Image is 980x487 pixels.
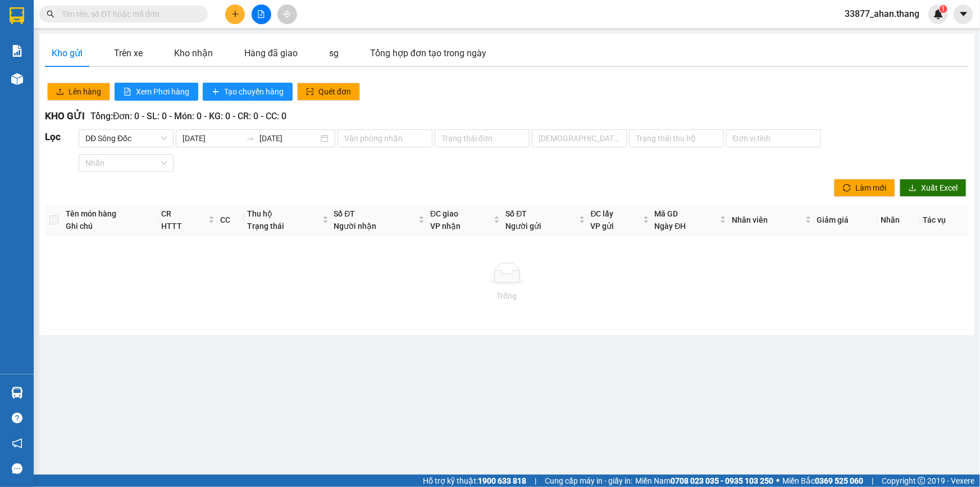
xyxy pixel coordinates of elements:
span: | [535,475,536,487]
button: file-textXem Phơi hàng [115,83,198,101]
div: Tổng hợp đơn tạo trong ngày [370,46,486,60]
span: Thu hộ [247,209,272,218]
span: Cung cấp máy in - giấy in: [545,475,632,487]
img: solution-icon [11,45,23,57]
button: caret-down [954,4,973,24]
span: message [12,463,22,474]
input: Tìm tên, số ĐT hoặc mã đơn [62,8,194,20]
div: Nhãn [881,214,917,226]
span: CR [161,209,171,218]
span: Trạng thái [247,222,284,231]
span: file-text [124,88,131,97]
div: Kho nhận [174,46,213,60]
span: HTTT [161,222,182,231]
span: KHO GỬI [45,110,85,121]
span: copyright [918,477,926,485]
button: file-add [252,4,271,24]
span: to [246,134,255,143]
div: Trống [54,290,960,302]
button: plusTạo chuyến hàng [203,83,293,101]
span: Hỗ trợ kỹ thuật: [423,475,526,487]
span: Quét đơn [318,85,351,98]
span: aim [283,10,291,18]
span: Số ĐT [505,209,527,218]
span: Làm mới [855,182,886,194]
span: sync [843,184,851,193]
th: Tác vụ [920,205,969,236]
span: VP gửi [591,222,614,231]
span: upload [56,88,64,97]
span: DĐ Sông Đốc [85,130,167,147]
span: 1 [941,5,945,13]
sup: 1 [940,5,947,13]
button: aim [277,4,297,24]
span: Xem Phơi hàng [136,85,189,98]
span: notification [12,438,22,449]
img: icon-new-feature [933,9,943,19]
span: ĐC giao [430,209,458,218]
div: Hàng đã giao [244,46,298,60]
span: plus [231,10,239,18]
div: CC [220,214,241,226]
span: Người nhận [334,222,377,231]
input: Ngày kết thúc [259,132,318,145]
div: Tên món hàng Ghi chú [66,208,156,232]
strong: 0369 525 060 [815,476,863,485]
button: downloadXuất Excel [900,179,967,197]
span: question-circle [12,413,22,423]
img: logo-vxr [10,7,24,24]
div: sg [329,46,339,60]
span: Tạo chuyến hàng [224,85,284,98]
span: | [872,475,873,487]
button: uploadLên hàng [47,83,110,101]
div: Trên xe [114,46,143,60]
span: 33877_ahan.thang [836,7,928,21]
span: file-add [257,10,265,18]
input: Ngày bắt đầu [183,132,241,145]
img: warehouse-icon [11,73,23,85]
button: syncLàm mới [834,179,895,197]
span: Người gửi [505,222,541,231]
button: plus [225,4,245,24]
span: ĐC lấy [591,209,614,218]
span: plus [212,88,220,97]
span: Miền Bắc [782,475,863,487]
strong: 0708 023 035 - 0935 103 250 [671,476,773,485]
span: search [47,10,54,18]
span: Mã GD [655,209,678,218]
span: Miền Nam [635,475,773,487]
span: VP nhận [430,222,461,231]
span: Lên hàng [69,85,101,98]
span: Ngày ĐH [655,222,686,231]
span: Lọc [45,131,61,142]
span: ⚪️ [776,479,780,483]
span: Tổng: Đơn: 0 - SL: 0 - Món: 0 - KG: 0 - CR: 0 - CC: 0 [90,111,287,121]
button: scanQuét đơn [297,83,360,101]
strong: 1900 633 818 [478,476,526,485]
div: Giảm giá [817,214,876,226]
span: swap-right [246,134,255,143]
span: Số ĐT [334,209,355,218]
span: Nhân viên [732,214,803,226]
span: scan [306,88,314,97]
span: caret-down [959,9,969,19]
div: Kho gửi [52,46,83,60]
img: warehouse-icon [11,387,23,399]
